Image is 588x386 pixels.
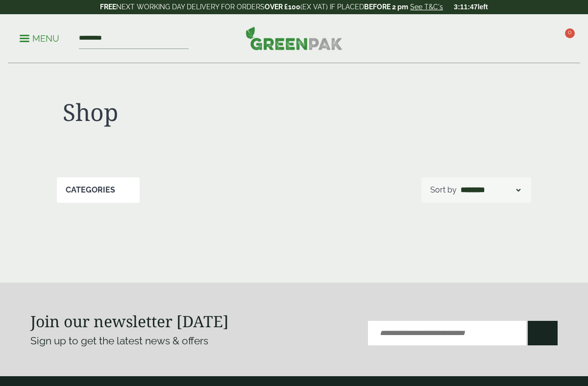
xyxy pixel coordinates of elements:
select: Shop order [459,184,522,196]
strong: FREE [100,3,116,11]
h1: Shop [63,98,288,126]
strong: BEFORE 2 pm [364,3,408,11]
a: Menu [20,33,59,43]
i: My Account [538,34,550,44]
strong: OVER £100 [265,3,300,11]
a: 0 [556,31,568,46]
span: 0 [565,28,575,38]
a: See T&C's [410,3,443,11]
img: GreenPak Supplies [245,26,343,50]
p: Categories [66,184,115,196]
i: Cart [556,34,568,44]
span: 3:11:47 [454,3,477,11]
p: Sort by [430,184,457,196]
strong: Join our newsletter [DATE] [30,311,229,332]
span: left [478,3,488,11]
p: Sign up to get the latest news & offers [30,333,268,349]
p: Menu [20,33,59,45]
